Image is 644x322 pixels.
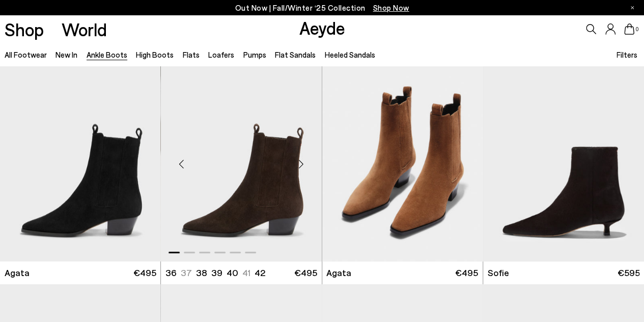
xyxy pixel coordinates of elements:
[227,266,238,279] li: 40
[5,266,30,279] span: Agata
[294,266,317,279] span: €495
[373,3,409,12] span: Navigate to /collections/new-in
[455,266,478,279] span: €495
[483,59,644,261] a: 6 / 6 1 / 6 2 / 6 3 / 6 4 / 6 5 / 6 6 / 6 1 / 6 Next slide Previous slide
[183,50,200,59] a: Flats
[5,50,47,59] a: All Footwear
[324,50,375,59] a: Heeled Sandals
[322,59,483,261] a: Next slide Previous slide
[617,50,637,59] span: Filters
[634,27,639,32] span: 0
[487,266,509,279] span: Sofie
[165,266,177,279] li: 36
[161,59,322,261] div: 1 / 6
[322,59,483,261] img: Agata Suede Ankle Boots
[275,50,316,59] a: Flat Sandals
[483,59,644,261] div: 1 / 6
[286,149,317,180] div: Next slide
[255,266,265,279] li: 42
[617,266,639,279] span: €595
[87,50,127,59] a: Ankle Boots
[483,59,644,261] img: Sofie Ponyhair Ankle Boots
[322,261,483,284] a: Agata €495
[326,266,351,279] span: Agata
[299,17,345,38] a: Aeyde
[55,50,77,59] a: New In
[166,149,197,180] div: Previous slide
[62,20,107,38] a: World
[208,50,234,59] a: Loafers
[211,266,222,279] li: 39
[161,59,322,261] img: Agata Suede Ankle Boots
[133,266,156,279] span: €495
[243,50,266,59] a: Pumps
[165,266,262,279] ul: variant
[161,261,321,284] a: 36 37 38 39 40 41 42 €495
[624,23,634,35] a: 0
[322,59,483,261] div: 3 / 6
[5,20,44,38] a: Shop
[196,266,207,279] li: 38
[235,2,409,14] p: Out Now | Fall/Winter ‘25 Collection
[136,50,174,59] a: High Boots
[161,59,321,261] a: Next slide Previous slide
[483,261,644,284] a: Sofie €595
